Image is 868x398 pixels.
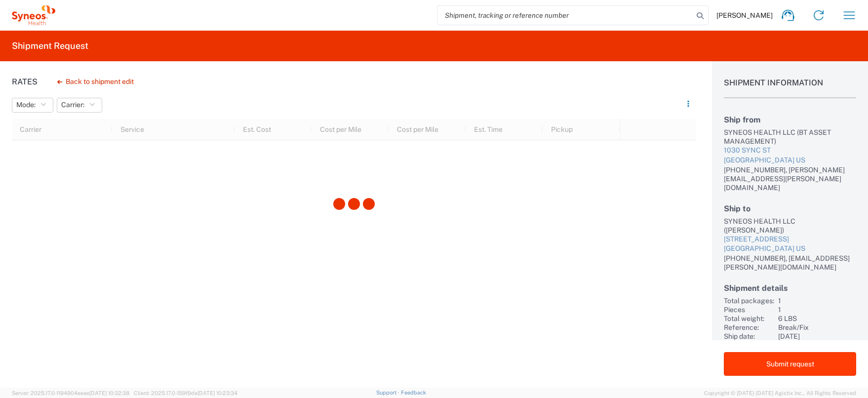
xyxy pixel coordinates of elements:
[376,390,401,396] a: Support
[724,146,856,165] a: 1030 SYNC ST[GEOGRAPHIC_DATA] US
[49,73,142,90] button: Back to shipment edit
[778,323,856,332] div: Break/Fix
[778,296,856,305] div: 1
[89,390,129,396] span: [DATE] 10:32:38
[724,296,774,305] div: Total packages:
[724,165,856,192] div: [PHONE_NUMBER], [PERSON_NAME][EMAIL_ADDRESS][PERSON_NAME][DOMAIN_NAME]
[57,98,102,113] button: Carrier:
[724,235,856,254] a: [STREET_ADDRESS][GEOGRAPHIC_DATA] US
[716,11,773,20] span: [PERSON_NAME]
[197,390,237,396] span: [DATE] 10:23:34
[12,77,38,86] h1: Rates
[778,314,856,323] div: 6 LBS
[61,100,84,110] span: Carrier:
[724,128,856,146] div: SYNEOS HEALTH LLC (BT ASSET MANAGEMENT)
[724,314,774,323] div: Total weight:
[704,389,856,398] span: Copyright © [DATE]-[DATE] Agistix Inc., All Rights Reserved
[724,204,856,213] h2: Ship to
[12,98,53,113] button: Mode:
[724,115,856,124] h2: Ship from
[724,146,856,156] div: 1030 SYNC ST
[437,6,693,25] input: Shipment, tracking or reference number
[778,305,856,314] div: 1
[724,254,856,272] div: [PHONE_NUMBER], [EMAIL_ADDRESS][PERSON_NAME][DOMAIN_NAME]
[12,40,88,52] h2: Shipment Request
[401,390,426,396] a: Feedback
[724,305,774,314] div: Pieces
[724,235,856,244] div: [STREET_ADDRESS]
[16,100,36,110] span: Mode:
[724,217,856,235] div: SYNEOS HEALTH LLC ([PERSON_NAME])
[12,390,129,396] span: Server: 2025.17.0-1194904eeae
[134,390,237,396] span: Client: 2025.17.0-159f9de
[724,283,856,293] h2: Shipment details
[724,244,856,254] div: [GEOGRAPHIC_DATA] US
[778,332,856,341] div: [DATE]
[724,323,774,332] div: Reference:
[724,78,856,98] h1: Shipment Information
[724,156,856,165] div: [GEOGRAPHIC_DATA] US
[724,352,856,376] button: Submit request
[724,332,774,341] div: Ship date:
